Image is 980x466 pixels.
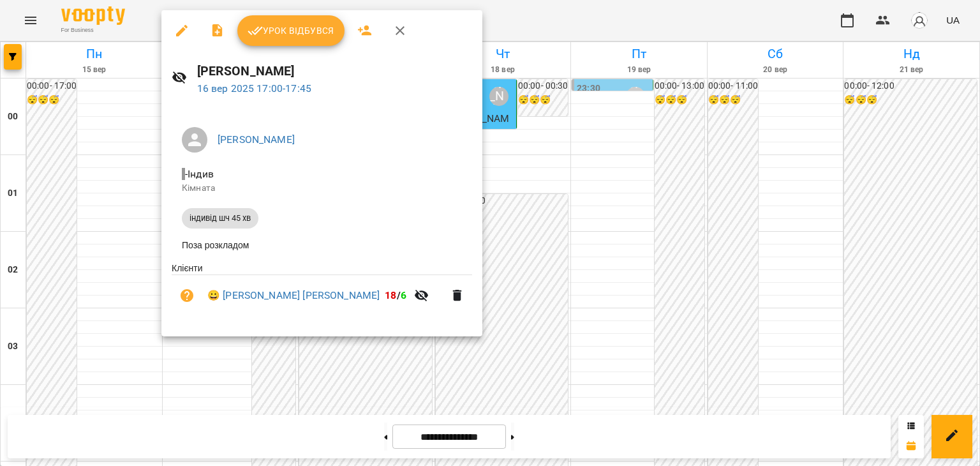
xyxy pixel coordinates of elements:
a: [PERSON_NAME] [218,133,295,146]
span: Урок відбувся [248,23,334,38]
a: 😀 [PERSON_NAME] [PERSON_NAME] [207,288,380,303]
button: Урок відбувся [237,15,345,46]
span: 18 [385,289,396,301]
b: / [385,289,406,301]
span: індивід шч 45 хв [182,213,258,224]
li: Поза розкладом [172,234,472,257]
a: 16 вер 2025 17:00-17:45 [197,82,311,94]
span: 6 [401,289,406,301]
button: Візит ще не сплачено. Додати оплату? [172,280,202,311]
span: - Індив [182,168,216,180]
h6: [PERSON_NAME] [197,61,473,81]
p: Кімната [182,182,462,195]
ul: Клієнти [172,262,472,321]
